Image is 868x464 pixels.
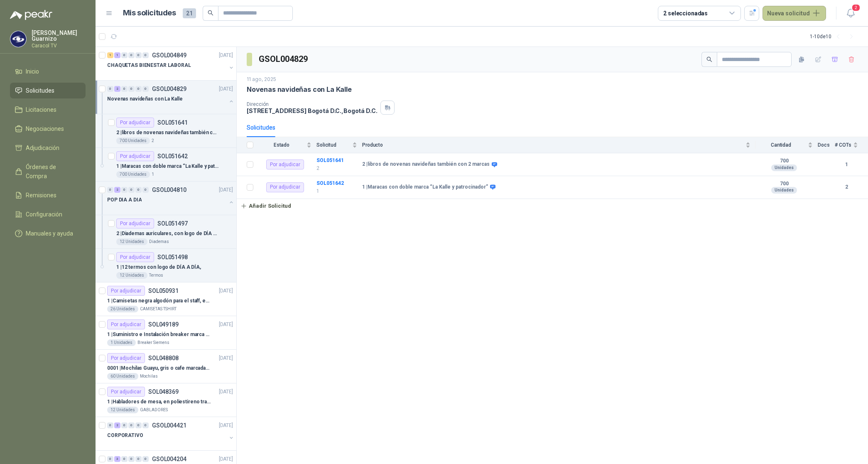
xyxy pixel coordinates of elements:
div: 12 Unidades [116,272,147,279]
div: 0 [135,456,142,462]
span: Cantidad [755,142,806,148]
div: 26 Unidades [107,306,138,312]
p: 11 ago, 2025 [247,76,276,83]
img: Company Logo [10,31,26,47]
p: SOL051642 [157,153,188,159]
span: search [208,10,213,16]
a: Por adjudicarSOL0516421 |Maracas con doble marca “La Kalle y patrocinador”700 Unidades1 [96,148,236,182]
p: 2 | Diademas auriculares, con logo de DÍA A DÍA, [116,230,220,238]
a: Licitaciones [10,102,86,118]
span: Remisiones [26,191,56,200]
div: 0 [135,52,142,58]
div: 0 [128,52,135,58]
div: 3 [114,456,120,462]
a: Remisiones [10,187,86,203]
p: 2 [152,137,154,144]
div: 0 [121,456,128,462]
p: Mochilas [140,373,158,380]
div: 0 [121,187,128,193]
p: [DATE] [219,354,233,362]
p: Caracol TV [32,43,86,48]
b: 1 | Maracas con doble marca “La Kalle y patrocinador” [362,184,488,191]
span: Solicitud [316,142,351,148]
p: GSOL004849 [152,52,186,58]
p: Dirección [247,101,377,107]
p: [DATE] [219,85,233,93]
th: Docs [818,137,835,153]
button: 2 [843,6,858,21]
p: SOL048369 [148,389,179,395]
p: SOL048808 [148,355,179,361]
span: Adjudicación [26,143,59,152]
a: Por adjudicarSOL0516412 |libros de novenas navideñas también con 2 marcas700 Unidades2 [96,114,236,148]
span: Configuración [26,210,62,219]
div: 0 [135,187,142,193]
th: # COTs [835,137,868,153]
div: 0 [107,456,113,462]
h3: GSOL004829 [259,53,309,66]
div: 0 [107,422,113,428]
p: [DATE] [219,186,233,194]
div: 0 [121,86,128,92]
div: 1 - 10 de 10 [810,30,858,43]
p: Novenas navideñas con La Kalle [107,95,182,103]
a: Por adjudicarSOL049189[DATE] 1 |Suministro e Instalación breaker marca SIEMENS modelo:3WT82026AA,... [96,316,236,350]
p: SOL051641 [157,120,188,125]
p: 1 | Maracas con doble marca “La Kalle y patrocinador” [116,162,220,170]
div: 1 Unidades [107,339,136,346]
div: 0 [142,422,149,428]
div: 12 Unidades [116,238,147,245]
p: 1 | Habladores de mesa, en poliestireno translucido (SOLO EL SOPORTE) [107,398,211,406]
div: Por adjudicar [116,218,154,228]
div: Por adjudicar [107,353,145,363]
div: Por adjudicar [116,252,154,262]
th: Cantidad [755,137,818,153]
a: Negociaciones [10,121,86,137]
th: Producto [362,137,755,153]
div: Por adjudicar [266,160,304,169]
div: 0 [121,52,128,58]
div: 0 [142,52,149,58]
div: Unidades [771,164,797,171]
div: 2 seleccionadas [663,9,708,18]
p: Termos [149,272,163,279]
span: Solicitudes [26,86,54,95]
span: # COTs [835,142,851,148]
p: [DATE] [219,321,233,329]
div: Solicitudes [247,123,275,132]
p: Diademas [149,238,169,245]
p: [STREET_ADDRESS] Bogotá D.C. , Bogotá D.C. [247,107,377,114]
div: Por adjudicar [266,182,304,192]
p: 1 | Suministro e Instalación breaker marca SIEMENS modelo:3WT82026AA, Regulable de 800A - 2000 AMP [107,331,211,339]
div: Por adjudicar [107,286,145,296]
div: 700 Unidades [116,171,150,178]
p: SOL049189 [148,322,179,327]
p: CORPORATIVO [107,432,143,439]
div: 1 [107,52,113,58]
p: 1 | Camisetas negra algodón para el staff, estampadas en espalda y frente con el logo [107,297,211,305]
a: Manuales y ayuda [10,226,86,241]
a: Inicio [10,64,86,79]
span: Producto [362,142,744,148]
p: SOL050931 [148,288,179,294]
th: Estado [258,137,316,153]
span: Negociaciones [26,124,64,133]
span: Estado [258,142,305,148]
div: 700 Unidades [116,137,150,144]
div: 0 [128,422,135,428]
div: 0 [142,187,149,193]
img: Logo peakr [10,10,52,20]
p: [PERSON_NAME] Guarnizo [32,30,86,42]
p: [DATE] [219,388,233,396]
h1: Mis solicitudes [123,7,176,19]
div: 2 [114,86,120,92]
p: 0001 | Mochilas Guayu, gris o cafe marcadas con un logo [107,364,211,372]
p: SOL051497 [157,221,188,226]
span: Órdenes de Compra [26,162,78,181]
a: Adjudicación [10,140,86,156]
span: Manuales y ayuda [26,229,73,238]
a: SOL051641 [316,157,344,163]
p: [DATE] [219,287,233,295]
a: Por adjudicarSOL0514981 |12 termos con logo de DÍA A DÍA,12 UnidadesTermos [96,249,236,282]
